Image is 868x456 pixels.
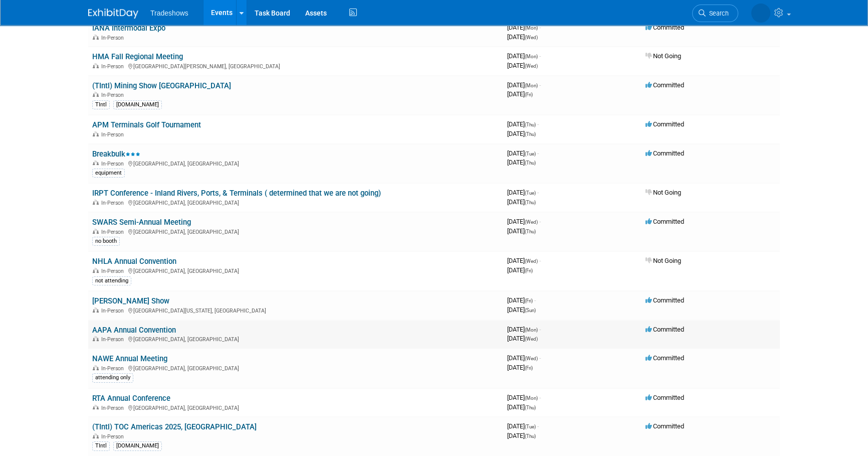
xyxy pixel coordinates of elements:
span: [DATE] [507,354,541,362]
span: - [539,52,541,60]
a: RTA Annual Conference [92,394,170,403]
span: [DATE] [507,306,536,314]
span: Committed [645,24,684,31]
span: Committed [645,394,684,401]
span: (Wed) [525,336,538,342]
div: [GEOGRAPHIC_DATA][PERSON_NAME], [GEOGRAPHIC_DATA] [92,62,499,70]
div: [GEOGRAPHIC_DATA], [GEOGRAPHIC_DATA] [92,403,499,411]
span: Committed [645,81,684,89]
a: AAPA Annual Convention [92,326,176,335]
span: In-Person [101,229,127,235]
span: In-Person [101,268,127,274]
img: In-Person Event [93,161,99,166]
a: (TIntl) TOC Americas 2025, [GEOGRAPHIC_DATA] [92,422,257,431]
span: [DATE] [507,335,538,342]
span: [DATE] [507,227,536,235]
span: In-Person [101,131,127,138]
span: - [539,81,541,89]
a: [PERSON_NAME] Show [92,296,169,306]
span: (Thu) [525,229,536,234]
span: [DATE] [507,394,541,401]
span: In-Person [101,35,127,41]
span: (Mon) [525,83,538,88]
span: In-Person [101,336,127,343]
span: (Thu) [525,160,536,166]
span: [DATE] [507,159,536,166]
span: (Sun) [525,308,536,313]
span: (Tue) [525,151,536,157]
a: HMA Fall Regional Meeting [92,52,183,61]
span: In-Person [101,308,127,314]
span: In-Person [101,405,127,411]
img: In-Person Event [93,63,99,68]
span: Tradeshows [150,9,188,17]
span: Search [706,10,729,17]
div: TIntl [92,441,110,450]
span: Not Going [645,189,681,196]
span: Committed [645,120,684,128]
span: In-Person [101,433,127,440]
span: Committed [645,422,684,430]
span: [DATE] [507,218,541,225]
span: [DATE] [507,24,541,31]
span: - [539,24,541,31]
img: In-Person Event [93,405,99,410]
span: Committed [645,149,684,157]
span: (Thu) [525,405,536,410]
span: In-Person [101,63,127,70]
span: - [539,326,541,333]
span: - [537,189,539,196]
div: [GEOGRAPHIC_DATA], [GEOGRAPHIC_DATA] [92,266,499,274]
span: [DATE] [507,266,533,274]
span: - [539,394,541,401]
div: [GEOGRAPHIC_DATA][US_STATE], [GEOGRAPHIC_DATA] [92,306,499,314]
span: [DATE] [507,81,541,89]
img: In-Person Event [93,268,99,273]
img: In-Person Event [93,308,99,313]
div: TIntl [92,100,110,109]
div: [GEOGRAPHIC_DATA], [GEOGRAPHIC_DATA] [92,159,499,167]
span: [DATE] [507,90,533,98]
span: - [539,354,541,362]
span: In-Person [101,200,127,206]
span: [DATE] [507,326,541,333]
span: Committed [645,326,684,333]
div: attending only [92,373,133,382]
img: Matlyn Lowrey [751,4,770,23]
span: (Thu) [525,131,536,137]
span: (Fri) [525,268,533,273]
span: (Tue) [525,424,536,429]
span: In-Person [101,161,127,167]
span: [DATE] [507,120,539,128]
span: (Fri) [525,92,533,97]
img: ExhibitDay [88,9,138,19]
span: - [537,120,539,128]
span: (Wed) [525,35,538,40]
div: [DOMAIN_NAME] [113,100,162,109]
span: [DATE] [507,257,541,264]
span: In-Person [101,92,127,98]
span: In-Person [101,365,127,372]
span: [DATE] [507,364,533,371]
span: (Wed) [525,356,538,361]
a: (TIntl) Mining Show [GEOGRAPHIC_DATA] [92,81,231,90]
img: In-Person Event [93,35,99,40]
span: Committed [645,354,684,362]
span: [DATE] [507,130,536,137]
a: SWARS Semi-Annual Meeting [92,218,191,227]
img: In-Person Event [93,200,99,205]
span: - [537,422,539,430]
span: (Fri) [525,365,533,371]
a: APM Terminals Golf Tournament [92,120,201,129]
img: In-Person Event [93,336,99,341]
span: Committed [645,218,684,225]
span: Not Going [645,257,681,264]
span: [DATE] [507,189,539,196]
span: (Mon) [525,327,538,333]
div: [GEOGRAPHIC_DATA], [GEOGRAPHIC_DATA] [92,227,499,235]
span: [DATE] [507,33,538,41]
span: - [539,257,541,264]
span: [DATE] [507,422,539,430]
span: (Wed) [525,258,538,264]
span: Committed [645,296,684,304]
